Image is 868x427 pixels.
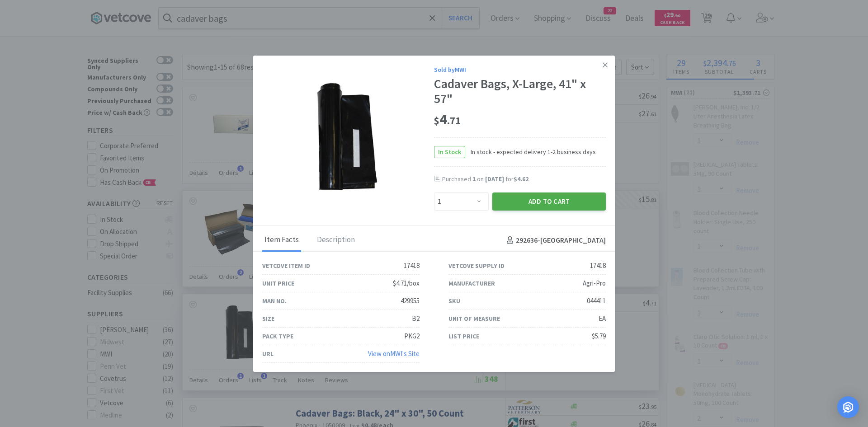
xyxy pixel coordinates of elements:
[492,192,606,211] button: Add to Cart
[514,175,528,183] span: $4.62
[315,229,357,252] div: Description
[503,235,606,246] h4: 292636 - [GEOGRAPHIC_DATA]
[434,76,606,107] div: Cadaver Bags, X-Large, 41" x 57"
[262,296,287,306] div: Man No.
[448,278,495,288] div: Manufacturer
[448,296,460,306] div: SKU
[315,79,382,196] img: 0cb937222a054b9bb1ae514166e32ac5_17418.png
[485,175,504,183] span: [DATE]
[434,146,465,158] span: In Stock
[448,331,479,341] div: List Price
[262,278,294,288] div: Unit Price
[448,314,500,324] div: Unit of Measure
[599,313,606,324] div: EA
[434,110,461,128] span: 4
[472,175,476,183] span: 1
[592,331,606,342] div: $5.79
[262,261,310,271] div: Vetcove Item ID
[583,278,606,289] div: Agri-Pro
[434,114,439,127] span: $
[262,229,301,252] div: Item Facts
[590,260,606,271] div: 17418
[448,261,505,271] div: Vetcove Supply ID
[368,349,420,358] a: View onMWI's Site
[412,313,420,324] div: B2
[401,296,420,306] div: 429955
[262,314,274,324] div: Size
[404,260,420,271] div: 17418
[434,65,606,75] div: Sold by MWI
[587,296,606,306] div: 044411
[262,349,274,359] div: URL
[447,114,461,127] span: . 71
[262,331,293,341] div: Pack Type
[442,175,606,184] div: Purchased on for
[465,147,596,157] span: In stock - expected delivery 1-2 business days
[393,278,420,289] div: $4.71/box
[837,396,859,418] div: Open Intercom Messenger
[404,331,420,342] div: PKG2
